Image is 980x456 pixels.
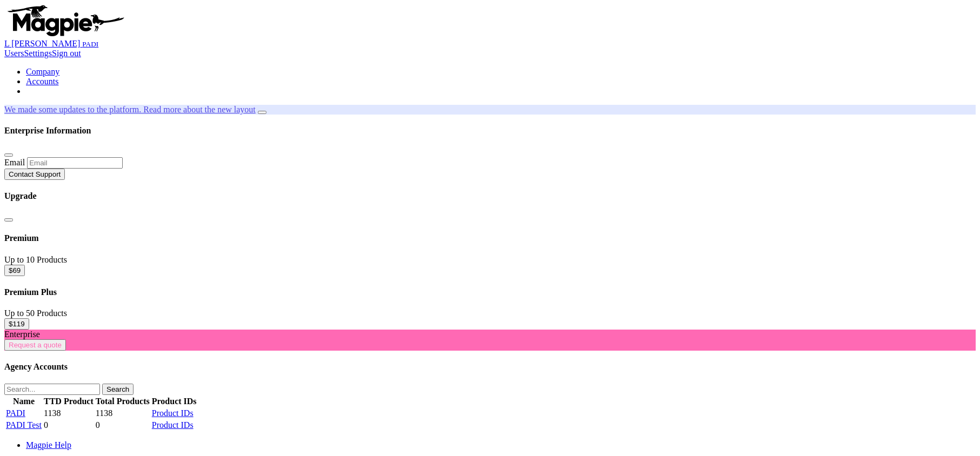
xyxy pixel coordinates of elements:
[4,4,126,37] img: logo-ab69f6fb50320c5b225c76a69d11143b.png
[26,440,71,450] a: Magpie Help
[43,408,94,419] td: 1138
[6,408,25,418] a: PADI
[4,218,13,222] button: Close
[4,158,25,167] label: Email
[52,49,81,58] a: Sign out
[9,341,62,349] span: Request a quote
[95,420,150,431] td: 0
[27,157,123,169] input: Email
[4,309,976,318] div: Up to 50 Products
[4,287,976,297] h4: Premium Plus
[4,330,976,339] div: Enterprise
[26,67,59,76] a: Company
[44,397,94,406] div: TTD Product
[4,105,256,114] a: We made some updates to the platform. Read more about the new layout
[24,49,52,58] a: Settings
[4,265,25,276] button: $69
[152,397,197,406] div: Product IDs
[4,39,98,48] a: L [PERSON_NAME] PADI
[11,39,80,48] span: [PERSON_NAME]
[102,384,134,395] button: Search
[4,191,976,201] h4: Upgrade
[43,420,94,431] td: 0
[4,384,100,395] input: Search...
[6,420,42,430] a: PADI Test
[26,77,58,86] a: Accounts
[82,40,98,48] small: PADI
[4,153,13,157] button: Close
[4,49,24,58] a: Users
[4,126,976,136] h4: Enterprise Information
[4,362,976,372] h4: Agency Accounts
[4,39,9,48] span: L
[258,111,266,114] button: Close announcement
[152,408,194,418] a: Product IDs
[95,408,150,419] td: 1138
[6,397,42,406] div: Name
[4,255,976,265] div: Up to 10 Products
[152,420,194,430] a: Product IDs
[96,397,150,406] div: Total Products
[4,318,29,330] button: $119
[4,169,65,180] button: Contact Support
[4,233,976,243] h4: Premium
[4,339,66,351] button: Request a quote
